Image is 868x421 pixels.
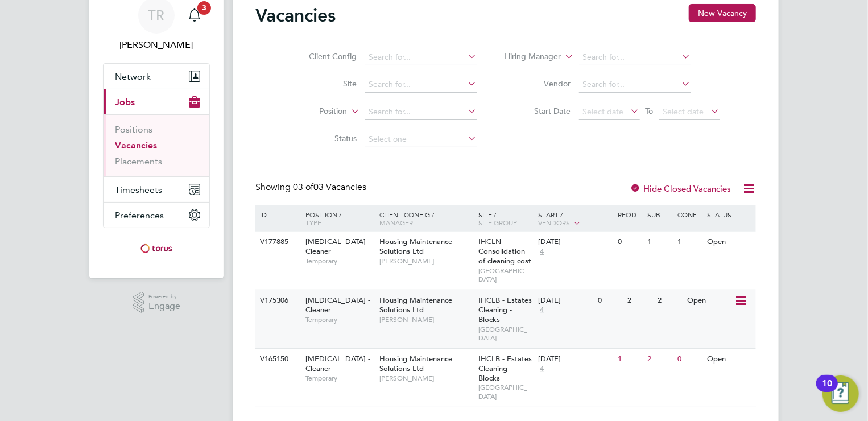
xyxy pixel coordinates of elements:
[379,257,473,266] span: [PERSON_NAME]
[506,79,571,89] label: Vendor
[538,296,592,306] div: [DATE]
[137,240,176,258] img: torus-logo-retina.png
[115,210,164,221] span: Preferences
[104,177,209,202] button: Timesheets
[625,290,655,311] div: 2
[479,325,533,342] span: [GEOGRAPHIC_DATA]
[822,375,859,412] button: Open Resource Center, 10 new notifications
[663,106,704,117] span: Select date
[365,77,477,93] input: Search for...
[595,290,625,311] div: 0
[615,232,644,253] div: 0
[538,364,545,374] span: 4
[115,97,135,108] span: Jobs
[115,184,162,195] span: Timesheets
[103,38,210,52] span: Tracey Radford
[257,349,297,370] div: V165150
[255,4,336,27] h2: Vacancies
[115,124,152,135] a: Positions
[257,232,297,253] div: V177885
[379,354,452,373] span: Housing Maintenance Solutions Ltd
[305,257,374,266] span: Temporary
[297,205,377,232] div: Position /
[822,383,832,398] div: 10
[257,205,297,224] div: ID
[538,237,612,247] div: [DATE]
[305,295,370,315] span: [MEDICAL_DATA] - Cleaner
[675,349,704,370] div: 0
[655,290,684,311] div: 2
[292,79,357,89] label: Site
[645,349,675,370] div: 2
[365,104,477,120] input: Search for...
[479,266,533,284] span: [GEOGRAPHIC_DATA]
[293,181,366,193] span: 03 Vacancies
[379,315,473,324] span: [PERSON_NAME]
[583,106,624,117] span: Select date
[538,354,612,364] div: [DATE]
[479,383,533,401] span: [GEOGRAPHIC_DATA]
[535,205,615,233] div: Start /
[104,114,209,176] div: Jobs
[579,49,691,65] input: Search for...
[675,232,704,253] div: 1
[257,290,297,311] div: V175306
[292,133,357,143] label: Status
[197,1,211,15] span: 3
[476,205,536,232] div: Site /
[377,205,476,232] div: Client Config /
[104,89,209,114] button: Jobs
[642,104,657,118] span: To
[104,203,209,228] button: Preferences
[615,349,644,370] div: 1
[645,205,675,224] div: Sub
[305,237,370,256] span: [MEDICAL_DATA] - Cleaner
[705,232,754,253] div: Open
[305,315,374,324] span: Temporary
[255,181,369,193] div: Showing
[305,218,321,227] span: Type
[705,205,754,224] div: Status
[379,374,473,383] span: [PERSON_NAME]
[379,295,452,315] span: Housing Maintenance Solutions Ltd
[615,205,644,224] div: Reqd
[645,232,675,253] div: 1
[103,240,210,258] a: Go to home page
[148,302,180,311] span: Engage
[305,374,374,383] span: Temporary
[379,218,413,227] span: Manager
[104,64,209,89] button: Network
[379,237,452,256] span: Housing Maintenance Solutions Ltd
[148,292,180,302] span: Powered by
[579,77,691,93] input: Search for...
[292,51,357,61] label: Client Config
[115,71,151,82] span: Network
[282,106,348,117] label: Position
[630,183,731,194] label: Hide Closed Vacancies
[496,51,561,63] label: Hiring Manager
[365,131,477,147] input: Select one
[685,290,734,311] div: Open
[538,247,545,257] span: 4
[305,354,370,373] span: [MEDICAL_DATA] - Cleaner
[675,205,704,224] div: Conf
[506,106,571,116] label: Start Date
[365,49,477,65] input: Search for...
[479,218,518,227] span: Site Group
[538,306,545,315] span: 4
[133,292,181,313] a: Powered byEngage
[479,354,532,383] span: IHCLB - Estates Cleaning - Blocks
[148,8,165,23] span: TR
[293,181,313,193] span: 03 of
[479,295,532,324] span: IHCLB - Estates Cleaning - Blocks
[115,156,162,167] a: Placements
[705,349,754,370] div: Open
[538,218,570,227] span: Vendors
[115,140,157,151] a: Vacancies
[479,237,532,266] span: IHCLN - Consolidation of cleaning cost
[689,4,756,22] button: New Vacancy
